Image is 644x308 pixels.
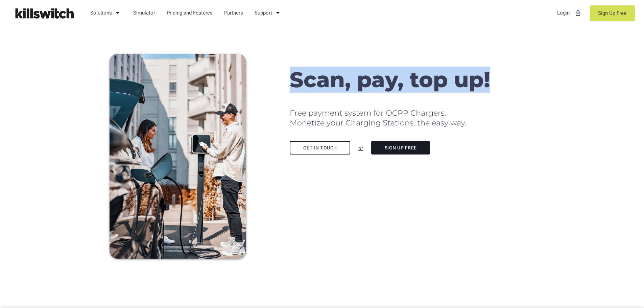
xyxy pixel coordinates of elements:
a: Partners [221,4,246,22]
h1: Scan, pay, top up! [290,68,534,91]
i: arrow_drop_down [274,5,282,21]
a: Sign Up Free [371,141,430,155]
a: Support [252,4,285,22]
i: arrow_drop_down [114,5,122,21]
a: Sign Up Free [590,5,635,21]
u: or [358,145,363,151]
img: Killswitch [10,5,78,22]
i: lock_outline [575,5,581,21]
a: Loginlock_outline [554,4,585,22]
a: Simulator [130,4,159,22]
img: Couple charging EV with mobile payments [110,54,246,259]
a: Get in touch [290,141,350,155]
h2: Free payment system for OCPP Chargers. Monetize your Charging Stations, the easy way. [290,108,534,127]
a: Pricing and Features [164,4,216,22]
a: Solutions [87,4,125,22]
